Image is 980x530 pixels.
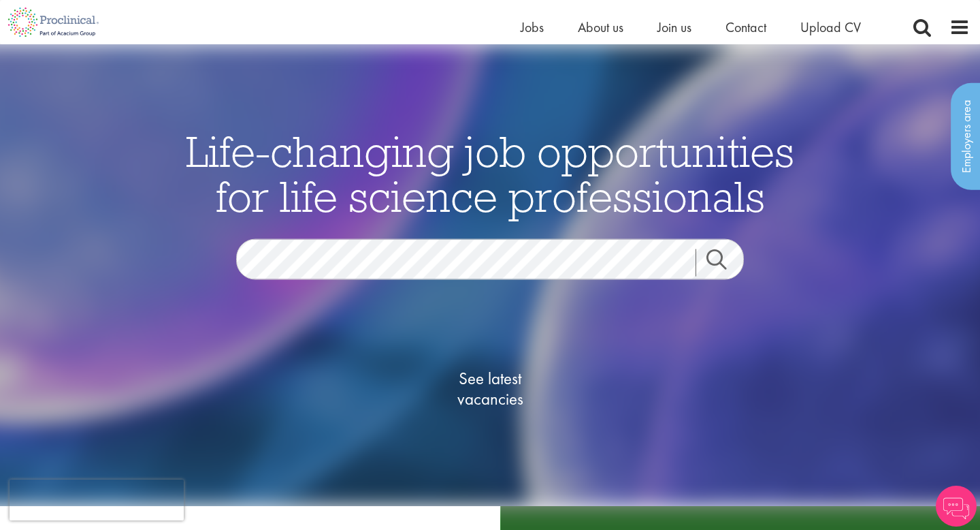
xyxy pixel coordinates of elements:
a: Upload CV [800,18,861,36]
iframe: reCAPTCHA [10,480,184,520]
span: See latest vacancies [422,368,558,409]
a: Join us [657,18,691,36]
a: Jobs [521,18,544,36]
a: Job search submit button [696,249,754,276]
img: Chatbot [936,486,977,527]
a: Contact [725,18,766,36]
a: See latestvacancies [422,313,558,463]
a: About us [578,18,623,36]
span: Life-changing job opportunities for life science professionals [186,123,794,223]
